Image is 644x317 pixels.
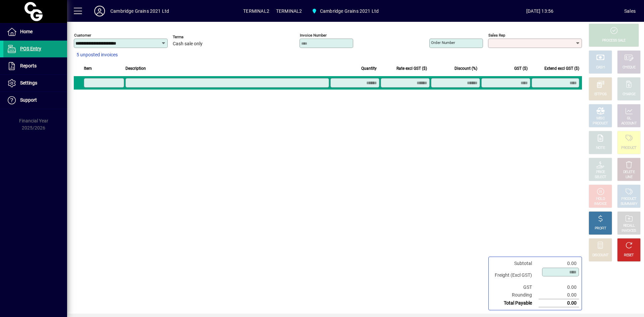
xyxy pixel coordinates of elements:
mat-label: Customer [74,33,91,38]
div: PRODUCT [621,197,636,202]
span: Extend excl GST ($) [544,65,579,72]
span: Support [20,97,37,103]
span: Reports [20,63,37,68]
span: Cambridge Grains 2021 Ltd [309,5,381,17]
button: 5 unposted invoices [74,49,120,61]
span: [DATE] 13:56 [455,6,624,16]
div: RECALL [623,223,635,228]
td: 0.00 [539,291,579,299]
td: GST [491,283,539,291]
div: CHEQUE [623,65,635,70]
span: Quantity [361,65,377,72]
td: Freight (Excl GST) [491,267,539,283]
div: Cambridge Grains 2021 Ltd [110,6,169,16]
a: Support [3,92,67,109]
div: RESET [624,253,634,258]
div: CASH [596,65,605,70]
div: ACCOUNT [621,121,637,126]
td: Subtotal [491,260,539,267]
div: HOLD [596,197,605,202]
div: MISC [596,116,604,121]
span: Rate excl GST ($) [396,65,427,72]
span: 5 unposted invoices [76,51,118,58]
div: SUMMARY [621,202,637,207]
span: TERMINAL2 [243,6,269,16]
mat-label: Invoice number [300,33,327,38]
td: 0.00 [539,283,579,291]
div: PROFIT [595,226,606,231]
div: PRICE [596,170,605,175]
span: Cash sale only [173,41,203,47]
div: INVOICES [622,228,636,233]
div: PROCESS SALE [602,38,626,43]
span: Discount (%) [454,65,477,72]
span: TERMINAL2 [276,6,302,16]
td: Total Payable [491,299,539,307]
div: NOTE [596,146,605,151]
td: 0.00 [539,260,579,267]
div: Sales [624,6,636,16]
span: Description [125,65,146,72]
td: Rounding [491,291,539,299]
div: LINE [626,175,632,180]
span: POS Entry [20,46,41,51]
div: PRODUCT [593,121,608,126]
div: PRODUCT [621,146,636,151]
mat-label: Sales rep [488,33,505,38]
span: Settings [20,80,37,86]
span: GST ($) [514,65,528,72]
a: Settings [3,75,67,92]
div: CHARGE [623,92,636,97]
button: Profile [89,5,110,17]
a: Home [3,23,67,40]
span: Cambridge Grains 2021 Ltd [320,6,379,16]
div: INVOICE [594,202,606,207]
a: Reports [3,58,67,74]
div: EFTPOS [594,92,607,97]
div: GL [627,116,631,121]
span: Terms [173,35,213,39]
span: Item [84,65,92,72]
span: Home [20,29,33,34]
div: DISCOUNT [592,253,608,258]
td: 0.00 [539,299,579,307]
div: SELECT [595,175,606,180]
div: DELETE [623,170,635,175]
mat-label: Order number [431,40,455,45]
